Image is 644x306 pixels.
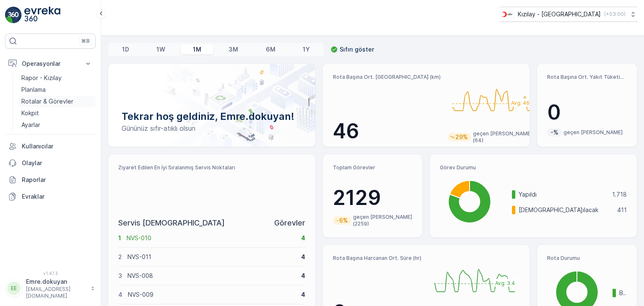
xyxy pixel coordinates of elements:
[26,286,86,299] p: [EMAIL_ADDRESS][DOMAIN_NAME]
[333,255,423,262] p: Rota Başına Harcanan Ort. Süre (hr)
[5,55,96,72] button: Operasyonlar
[333,74,441,80] p: Rota Başına Ort. [GEOGRAPHIC_DATA] (km)
[500,7,637,22] button: Kızılay - [GEOGRAPHIC_DATA](+03:00)
[5,7,22,23] img: logo
[21,97,73,106] p: Rotalar & Görevler
[274,217,305,229] p: Görevler
[353,214,413,227] p: geçen [PERSON_NAME] (2259)
[5,271,96,276] span: v 1.47.3
[619,289,627,297] p: Bitmiş
[122,123,302,133] p: Gününüz sıfır-atıklı olsun
[18,96,96,107] a: Rotalar & Görevler
[5,188,96,205] a: Evraklar
[340,45,374,54] p: Sıfırı göster
[156,45,165,54] p: 1W
[5,155,96,171] a: Olaylar
[118,217,225,229] p: Servis [DEMOGRAPHIC_DATA]
[21,74,62,82] p: Rapor - Kızılay
[5,138,96,155] a: Kullanıcılar
[128,290,296,299] p: NVS-009
[440,164,627,171] p: Görev Durumu
[127,272,296,280] p: NVS-008
[22,159,92,167] p: Olaylar
[122,45,129,54] p: 1D
[301,253,305,261] p: 4
[563,129,623,136] p: geçen [PERSON_NAME]
[333,164,413,171] p: Toplam Görevler
[21,121,40,129] p: Ayarlar
[547,74,627,80] p: Rota Başına Ort. Yakıt Tüketimi (lt)
[122,110,302,123] p: Tekrar hoş geldiniz, Emre.dokuyan!
[473,130,537,144] p: geçen [PERSON_NAME] (64)
[547,100,627,125] p: 0
[18,119,96,131] a: Ayarlar
[22,192,92,201] p: Evraklar
[617,206,627,214] p: 411
[266,45,275,54] p: 6M
[21,86,46,94] p: Planlama
[21,109,39,117] p: Kokpit
[193,45,201,54] p: 1M
[24,7,60,23] img: logo_light-DOdMpM7g.png
[118,290,122,299] p: 4
[18,72,96,84] a: Rapor - Kızılay
[18,84,96,96] a: Planlama
[454,133,469,141] p: 29%
[338,216,349,225] p: 6%
[547,255,627,262] p: Rota Durumu
[550,128,559,137] p: -%
[301,234,305,242] p: 4
[5,277,96,299] button: EEEmre.dokuyan[EMAIL_ADDRESS][DOMAIN_NAME]
[333,119,441,144] p: 46
[118,234,121,242] p: 1
[518,10,601,18] p: Kızılay - [GEOGRAPHIC_DATA]
[118,253,122,261] p: 2
[519,190,607,199] p: Yapıldı
[127,253,296,261] p: NVS-011
[301,290,305,299] p: 4
[301,272,305,280] p: 4
[22,176,92,184] p: Raporlar
[519,206,612,214] p: [DEMOGRAPHIC_DATA]ılacak
[604,11,626,18] p: ( +03:00 )
[7,282,21,295] div: EE
[22,142,92,150] p: Kullanıcılar
[500,10,514,19] img: k%C4%B1z%C4%B1lay_D5CCths_t1JZB0k.png
[118,272,122,280] p: 3
[81,38,90,44] p: ⌘B
[5,171,96,188] a: Raporlar
[612,190,627,199] p: 1.718
[127,234,296,242] p: NVS-010
[303,45,310,54] p: 1Y
[333,185,413,210] p: 2129
[229,45,238,54] p: 3M
[118,164,305,171] p: Ziyaret Edilen En İyi Sıralanmış Servis Noktaları
[22,60,79,68] p: Operasyonlar
[18,107,96,119] a: Kokpit
[26,277,86,286] p: Emre.dokuyan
